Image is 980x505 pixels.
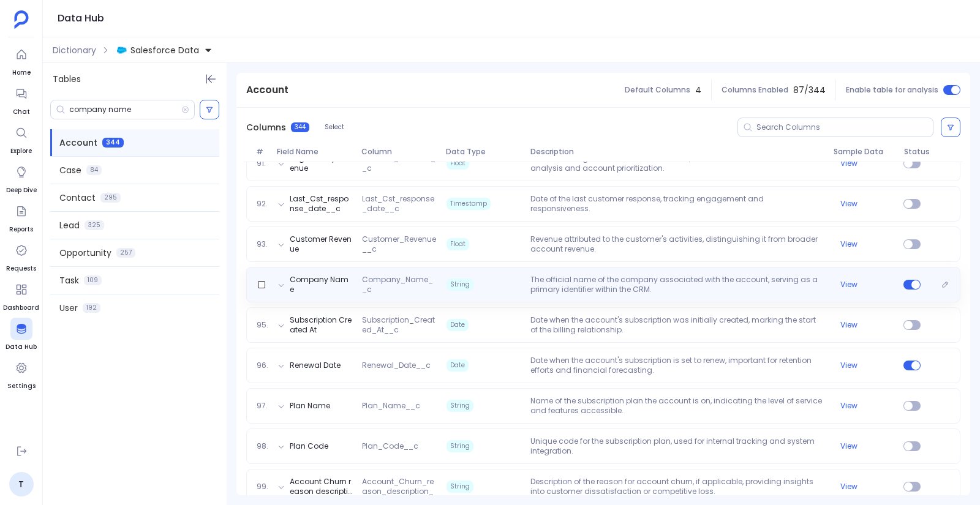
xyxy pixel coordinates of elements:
[840,401,858,411] button: View
[246,83,288,97] span: Account
[117,45,127,55] img: salesforce.svg
[69,105,181,114] input: Search Tables/Columns
[6,318,37,352] a: Data Hub
[357,194,442,214] span: Last_Cst_response_date__c
[625,85,690,95] span: Default Columns
[252,441,273,451] span: 98.
[526,194,828,214] p: Date of the last customer response, tracking engagement and responsiveness.
[9,472,34,496] a: T
[840,441,858,451] button: View
[356,147,441,157] span: Column
[526,477,828,496] p: Description of the reason for account churn, if applicable, providing insights into customer diss...
[447,400,473,412] span: String
[6,161,37,195] a: Deep Dive
[357,441,442,451] span: Plan_Code__c
[53,44,96,56] span: Dictionary
[526,275,828,294] p: The official name of the company associated with the account, serving as a primary identifier wit...
[272,147,356,157] span: Field Name
[59,274,79,286] span: Task
[100,193,121,203] span: 295
[7,357,36,391] a: Settings
[447,319,469,331] span: Date
[447,481,473,493] span: String
[447,157,469,170] span: Float
[3,303,39,313] span: Dashboard
[756,122,933,132] input: Search Columns
[9,225,33,234] span: Reports
[840,199,858,209] button: View
[526,315,828,335] p: Date when the account's subscription was initially created, marking the start of the billing rela...
[722,85,788,95] span: Columns Enabled
[526,356,828,375] p: Date when the account's subscription is set to renew, important for retention efforts and financi...
[84,275,102,285] span: 109
[252,320,273,330] span: 95.
[252,239,273,249] span: 93.
[447,198,491,210] span: Timestamp
[85,220,104,230] span: 325
[252,199,273,209] span: 92.
[357,275,442,294] span: Company_Name__c
[290,315,352,335] button: Subscription Created At
[252,159,273,168] span: 91.
[10,146,32,156] span: Explore
[116,248,135,258] span: 257
[7,381,36,391] span: Settings
[10,83,32,117] a: Chat
[526,154,828,173] p: Total revenue generated from the account, a critical metric for financial analysis and account pr...
[695,84,701,96] span: 4
[246,121,286,133] span: Columns
[357,401,442,411] span: Plan_Name__c
[899,147,927,157] span: Status
[937,276,954,293] button: Edit
[290,441,328,451] button: Plan Code
[6,342,37,352] span: Data Hub
[441,147,526,157] span: Data Type
[59,137,97,149] span: Account
[58,10,104,27] h1: Data Hub
[357,477,442,496] span: Account_Churn_reason_description__c
[251,147,273,157] span: #
[3,279,39,313] a: Dashboard
[290,194,352,214] button: Last_Cst_response_date__c
[447,440,473,452] span: String
[290,275,352,294] button: Company Name
[59,192,96,204] span: Contact
[846,85,938,95] span: Enable table for analysis
[6,264,36,274] span: Requests
[447,359,469,372] span: Date
[9,200,33,234] a: Reports
[840,239,858,249] button: View
[6,239,36,274] a: Requests
[840,361,858,370] button: View
[86,165,102,175] span: 84
[829,147,899,157] span: Sample Data
[59,247,111,259] span: Opportunity
[526,147,829,157] span: Description
[291,122,309,132] span: 344
[202,70,219,88] button: Hide Tables
[526,234,828,254] p: Revenue attributed to the customer's activities, distinguishing it from broader account revenue.
[357,154,442,173] span: Account_Revenue__c
[793,84,826,96] span: 87 / 344
[59,219,80,231] span: Lead
[840,280,858,290] button: View
[14,10,29,29] img: petavue logo
[10,122,32,156] a: Explore
[59,164,81,176] span: Case
[10,107,32,117] span: Chat
[83,303,100,313] span: 192
[447,279,473,291] span: String
[526,396,828,416] p: Name of the subscription plan the account is on, indicating the level of service and features acc...
[130,44,199,56] span: Salesforce Data
[447,238,469,250] span: Float
[59,302,78,314] span: User
[115,40,215,60] button: Salesforce Data
[290,234,352,254] button: Customer Revenue
[357,315,442,335] span: Subscription_Created_At__c
[290,154,352,173] button: Avg Monthly Revenue
[357,361,442,370] span: Renewal_Date__c
[840,482,858,492] button: View
[10,68,32,78] span: Home
[526,436,828,456] p: Unique code for the subscription plan, used for internal tracking and system integration.
[252,482,273,492] span: 99.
